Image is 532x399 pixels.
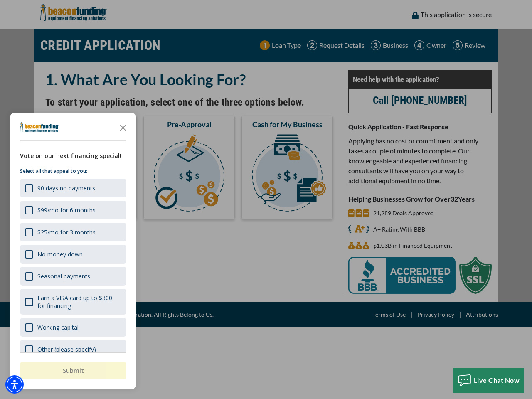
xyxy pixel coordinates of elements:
div: 90 days no payments [37,184,95,192]
div: Other (please specify) [20,340,126,359]
div: Working capital [20,318,126,337]
div: Accessibility Menu [5,375,24,394]
div: Earn a VISA card up to $300 for financing [20,289,126,315]
span: Live Chat Now [474,376,520,384]
button: Submit [20,362,126,379]
div: Survey [10,113,136,389]
div: Vote on our next financing special! [20,151,126,160]
div: Earn a VISA card up to $300 for financing [37,294,121,310]
img: Company logo [20,122,59,132]
div: $99/mo for 6 months [20,201,126,219]
div: Other (please specify) [37,345,96,353]
button: Close the survey [115,119,131,135]
div: No money down [37,250,83,258]
button: Live Chat Now [453,368,524,393]
div: Working capital [37,323,79,331]
p: Select all that appeal to you: [20,167,126,175]
div: 90 days no payments [20,179,126,197]
div: Seasonal payments [20,267,126,286]
div: $99/mo for 6 months [37,206,96,214]
div: $25/mo for 3 months [20,223,126,241]
div: $25/mo for 3 months [37,228,96,236]
div: Seasonal payments [37,272,90,280]
div: No money down [20,245,126,264]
